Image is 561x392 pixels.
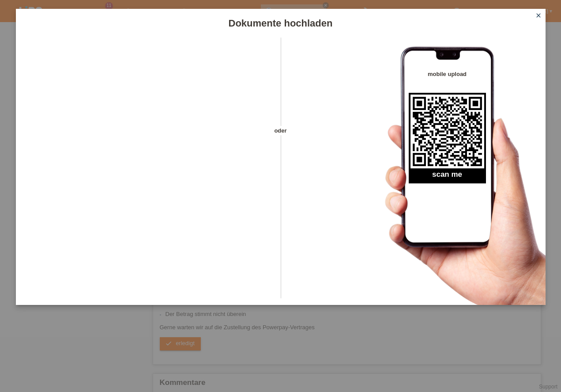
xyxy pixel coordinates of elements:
span: oder [265,126,296,135]
h1: Dokumente hochladen [16,18,546,29]
h4: mobile upload [409,71,486,77]
a: close [533,11,544,21]
h2: scan me [409,170,486,183]
i: close [535,12,542,19]
iframe: Upload [29,60,265,281]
